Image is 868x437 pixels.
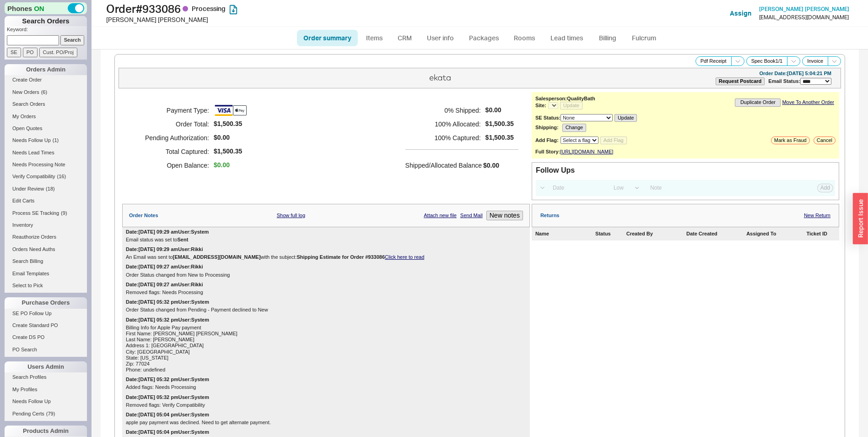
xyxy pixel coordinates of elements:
div: [PERSON_NAME] [PERSON_NAME] [106,15,437,24]
button: Mark as Fraud [771,137,810,144]
span: ( 1 ) [53,137,59,143]
div: Removed flags: Needs Processing [126,290,526,295]
span: New Orders [12,89,39,95]
a: Inventory [5,220,87,230]
b: Salesperson: QualityBath [535,96,595,101]
span: Needs Follow Up [12,137,51,143]
a: New Return [804,213,830,218]
input: PO [23,48,38,57]
a: Send Mail [460,213,483,218]
b: Shipping Estimate for Order #933086 [297,254,385,260]
div: First Name: [PERSON_NAME] [PERSON_NAME] Last Name: [PERSON_NAME] Address 1: [GEOGRAPHIC_DATA] Cit... [126,331,526,373]
b: Add Flag: [535,137,559,143]
h5: 0 % Shipped: [405,104,481,117]
div: Created By [626,231,685,237]
h1: Order # 933086 [106,2,437,15]
div: Phones [5,2,87,14]
a: Orders Need Auths [5,245,87,254]
h1: Search Orders [5,16,87,26]
span: $1,500.35 [214,147,248,155]
div: Users Admin [5,361,87,372]
span: $0.00 [214,134,230,142]
a: Create Order [5,75,87,85]
span: $1,500.35 [485,120,514,128]
div: Billing Info for Apple Pay payment [126,325,526,331]
span: Cancel [817,137,832,143]
a: Rooms [507,30,542,46]
a: Move To Another Order [782,99,834,105]
span: Verify Compatibility [12,174,55,179]
span: Needs Follow Up [12,399,51,404]
a: Needs Follow Up [5,397,87,406]
b: SE Status: [535,115,561,120]
div: Date: [DATE] 05:04 pm User: System [126,412,209,418]
div: Date: [DATE] 05:32 pm User: System [126,317,209,323]
span: Invoice [807,58,823,64]
span: Process SE Tracking [12,210,59,216]
input: Cust. PO/Proj [39,48,77,57]
a: [PERSON_NAME] [PERSON_NAME] [759,6,849,12]
b: [EMAIL_ADDRESS][DOMAIN_NAME] [173,254,261,260]
a: Search Orders [5,99,87,109]
a: CRM [391,30,418,46]
a: Order summary [297,30,358,46]
div: apple pay payment was declined. Need to get alternate payment. [126,420,526,426]
div: Status [595,231,625,237]
span: $0.00 [485,106,514,114]
div: [EMAIL_ADDRESS][DOMAIN_NAME] [759,14,849,21]
span: Add [820,185,830,191]
button: Add [817,184,833,192]
a: Email Templates [5,269,87,279]
a: Billing [592,30,624,46]
span: $1,500.35 [214,120,248,128]
a: Under Review(18) [5,184,87,194]
div: Date: [DATE] 09:27 am User: Rikki [126,264,203,270]
button: New notes [486,211,523,220]
div: Date: [DATE] 05:32 pm User: System [126,299,209,305]
button: Change [562,124,587,131]
span: Under Review [12,186,44,191]
button: Spec Book1/1 [746,56,788,66]
h5: Pending Authorization: [134,131,209,145]
b: Request Postcard [719,78,762,84]
a: Verify Compatibility(16) [5,172,87,181]
a: Lead times [544,30,590,46]
h5: Total Captured: [134,145,209,158]
span: Email Status: [768,78,800,84]
h5: 100 % Captured: [405,131,481,145]
span: Mark as Fraud [774,137,807,143]
a: Fulcrum [625,30,663,46]
div: Products Admin [5,426,87,437]
div: Date: [DATE] 05:04 pm User: System [126,429,209,435]
a: Open Quotes [5,124,87,133]
div: Orders Admin [5,64,87,75]
div: Email status was set to [126,237,526,243]
a: My Profiles [5,385,87,394]
span: Needs Processing Note [12,162,65,167]
b: Sent [178,237,189,242]
span: Pdf Receipt [701,58,727,64]
a: Reauthorize Orders [5,232,87,242]
b: Site: [535,103,546,108]
b: Shipping: [535,125,559,131]
div: Order Date: [DATE] 5:04:21 PM [759,71,831,76]
a: Process SE Tracking(9) [5,208,87,218]
h5: Shipped/Allocated Balance [405,159,482,172]
span: $1,500.35 [485,134,514,142]
a: Show full log [277,213,305,218]
button: Update [615,114,637,122]
h5: 100 % Allocated: [405,117,481,131]
a: [URL][DOMAIN_NAME] [560,149,613,155]
div: Added flags: Needs Processing [126,384,526,390]
span: ON [34,4,44,13]
div: Name [535,231,593,237]
a: SE PO Follow Up [5,309,87,318]
span: ( 79 ) [46,411,55,416]
div: Full Story: [535,149,560,155]
a: Needs Lead Times [5,148,87,158]
a: My Orders [5,112,87,121]
div: Date: [DATE] 09:27 am User: Rikki [126,282,203,288]
span: ( 9 ) [61,210,67,216]
input: Note [645,182,769,194]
